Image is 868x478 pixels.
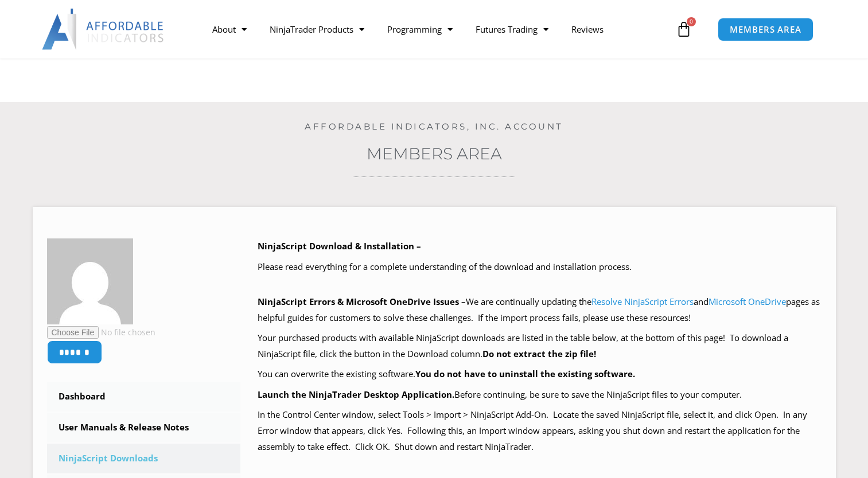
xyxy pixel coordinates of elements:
a: Resolve NinjaScript Errors [591,296,694,307]
b: NinjaScript Download & Installation – [258,240,421,252]
p: Your purchased products with available NinjaScript downloads are listed in the table below, at th... [258,330,822,362]
span: 0 [687,17,696,26]
a: User Manuals & Release Notes [47,413,241,442]
p: We are continually updating the and pages as helpful guides for customers to solve these challeng... [258,294,822,326]
p: You can overwrite the existing software. [258,366,822,382]
a: Dashboard [47,382,241,412]
b: Do not extract the zip file! [482,348,596,359]
p: Before continuing, be sure to save the NinjaScript files to your computer. [258,387,822,403]
p: In the Control Center window, select Tools > Import > NinjaScript Add-On. Locate the saved NinjaS... [258,407,822,455]
a: Members Area [367,144,502,163]
a: Futures Trading [464,16,560,42]
img: fa1c72f1d0f04b5acd6735743dd6a1143cb925b935ea3b28a44343c49bb51978 [47,238,133,324]
b: You do not have to uninstall the existing software. [415,368,635,379]
a: Affordable Indicators, Inc. Account [305,121,563,132]
p: Please read everything for a complete understanding of the download and installation process. [258,259,822,275]
a: 0 [659,13,709,46]
b: NinjaScript Errors & Microsoft OneDrive Issues – [258,296,466,307]
img: LogoAI | Affordable Indicators – NinjaTrader [42,9,165,50]
a: Microsoft OneDrive [709,296,786,307]
a: MEMBERS AREA [718,18,813,41]
a: NinjaScript Downloads [47,444,241,473]
a: Programming [376,16,464,42]
a: Reviews [560,16,615,42]
a: About [201,16,258,42]
nav: Menu [201,16,673,42]
b: Launch the NinjaTrader Desktop Application. [258,389,454,400]
span: MEMBERS AREA [730,25,801,34]
a: NinjaTrader Products [258,16,376,42]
